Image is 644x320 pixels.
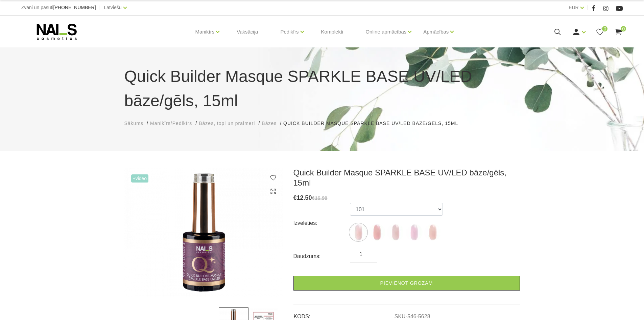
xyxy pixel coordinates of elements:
[280,18,299,45] a: Pedikīrs
[199,120,255,127] a: Bāzes, topi un praimeri
[124,64,520,113] h1: Quick Builder Masque SPARKLE BASE UV/LED bāze/gēls, 15ml
[262,121,277,126] span: Bāzes
[195,18,215,45] a: Manikīrs
[365,18,406,45] a: Online apmācības
[131,174,149,183] span: +Video
[150,121,192,126] span: Manikīrs/Pedikīrs
[406,224,423,241] img: ...
[297,194,312,201] span: 12.50
[208,287,211,291] button: 2 of 2
[262,120,277,127] a: Bāzes
[424,224,441,241] img: ...
[293,276,520,291] a: Pievienot grozam
[198,286,204,292] button: 1 of 2
[316,16,349,48] a: Komplekti
[104,3,122,12] a: Latviešu
[293,218,350,229] div: Izvēlēties:
[231,16,263,48] a: Vaksācija
[602,26,607,31] span: 0
[99,3,101,12] span: |
[587,3,589,12] span: |
[199,121,255,126] span: Bāzes, topi un praimeri
[614,28,623,36] a: 0
[350,224,367,241] img: ...
[569,3,579,12] a: EUR
[124,121,144,126] span: Sākums
[53,5,96,10] a: [PHONE_NUMBER]
[293,168,520,188] h3: Quick Builder Masque SPARKLE BASE UV/LED bāze/gēls, 15ml
[283,120,465,127] li: Quick Builder Masque SPARKLE BASE UV/LED bāze/gēls, 15ml
[293,251,350,262] div: Daudzums:
[387,224,404,241] img: ...
[293,194,297,201] span: €
[124,120,144,127] a: Sākums
[596,28,604,36] a: 0
[621,26,626,31] span: 0
[312,195,328,201] s: €16.90
[21,3,96,12] div: Zvani un pasūti
[368,224,385,241] img: ...
[423,18,449,45] a: Apmācības
[395,314,430,320] a: SKU-546-5628
[150,120,192,127] a: Manikīrs/Pedikīrs
[124,168,283,297] img: ...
